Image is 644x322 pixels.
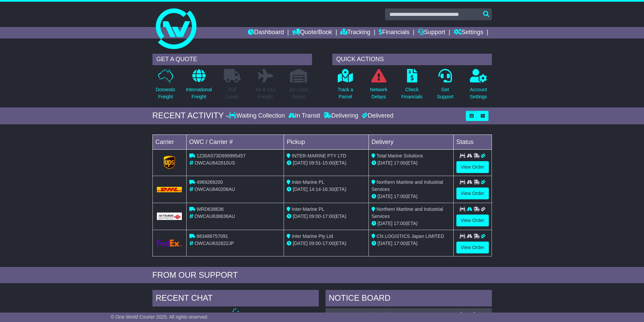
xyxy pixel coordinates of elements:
[378,241,392,246] span: [DATE]
[372,159,451,167] div: (ETA)
[338,86,353,100] p: Track a Parcel
[378,160,392,166] span: [DATE]
[377,153,423,158] span: Total Marine Solutions
[309,214,321,219] span: 09:00
[164,156,175,169] img: GetCarrierServiceLogo
[368,134,453,149] td: Delivery
[284,134,369,149] td: Pickup
[394,241,406,246] span: 17:00
[372,179,443,192] span: Northern Martime and Industrial Services
[323,187,334,192] span: 16:30
[456,215,489,226] a: View Order
[372,220,451,227] div: (ETA)
[470,86,487,100] p: Account Settings
[293,187,308,192] span: [DATE]
[377,233,444,239] span: CN LOGISTICS Japan LIMITED
[194,241,234,246] span: OWCAU632822JP
[378,221,392,226] span: [DATE]
[194,214,235,219] span: OWCAU638636AU
[292,233,333,239] span: Inter Marine Pty Ltd
[323,160,334,166] span: 15:00
[470,69,487,104] a: AccountSettings
[309,160,321,166] span: 09:51
[454,27,483,39] a: Settings
[456,242,489,253] a: View Order
[152,290,319,308] div: RECENT CHAT
[196,206,223,212] span: WRD638636
[418,27,445,39] a: Support
[460,312,488,317] div: [DATE] 11:52
[323,214,334,219] span: 17:00
[287,213,366,220] div: - (ETA)
[456,188,489,199] a: View Order
[369,69,387,104] a: NetworkDelays
[196,153,245,158] span: 1Z30A573D999995457
[157,187,182,192] img: DHL.png
[293,241,308,246] span: [DATE]
[309,241,321,246] span: 09:00
[329,312,488,317] div: ( )
[378,194,392,199] span: [DATE]
[152,134,186,149] td: Carrier
[156,86,175,100] p: Domestic Freight
[152,54,312,65] div: GET A QUOTE
[293,214,308,219] span: [DATE]
[186,134,284,149] td: OWC / Carrier #
[292,179,324,185] span: Inter-Marine PL
[157,240,182,247] img: GetCarrierServiceLogo
[194,160,235,166] span: OWCAU642810US
[287,159,366,167] div: - (ETA)
[287,186,366,193] div: - (ETA)
[453,134,492,149] td: Status
[379,27,409,39] a: Financials
[456,161,489,173] a: View Order
[394,194,406,199] span: 17:00
[157,213,182,220] img: GetCarrierServiceLogo
[196,179,223,185] span: 4969269200
[186,86,212,100] p: International Freight
[437,86,453,100] p: Get Support
[323,241,334,246] span: 17:00
[287,240,366,247] div: - (ETA)
[401,69,423,104] a: CheckFinancials
[371,312,387,317] span: 359162
[436,69,454,104] a: GetSupport
[372,193,451,200] div: (ETA)
[152,111,229,121] div: RECENT ACTIVITY -
[292,153,346,158] span: INTER-MARINE PTY LTD
[194,187,235,192] span: OWCAU640206AU
[248,27,284,39] a: Dashboard
[292,27,332,39] a: Quote/Book
[360,112,393,120] div: Delivered
[309,187,321,192] span: 14:14
[394,221,406,226] span: 17:00
[229,112,286,120] div: Waiting Collection
[224,86,241,100] p: Full Loads
[287,112,322,120] div: In Transit
[370,86,387,100] p: Network Delays
[332,54,492,65] div: QUICK ACTIONS
[196,233,228,239] span: 883486757091
[290,86,308,100] p: Air / Sea Depot
[372,206,443,219] span: Northern Martime and Industrial Services
[293,160,308,166] span: [DATE]
[186,69,212,104] a: InternationalFreight
[337,69,354,104] a: Track aParcel
[401,86,423,100] p: Check Financials
[322,112,360,120] div: Delivering
[152,270,492,280] div: FROM OUR SUPPORT
[256,86,276,100] p: Air & Sea Freight
[326,290,492,308] div: NOTICE BOARD
[292,206,324,212] span: Inter-Marine PL
[155,69,175,104] a: DomesticFreight
[111,314,209,320] span: © One World Courier 2025. All rights reserved.
[329,312,369,317] a: OWCAU638636AU
[372,240,451,247] div: (ETA)
[340,27,370,39] a: Tracking
[394,160,406,166] span: 17:00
